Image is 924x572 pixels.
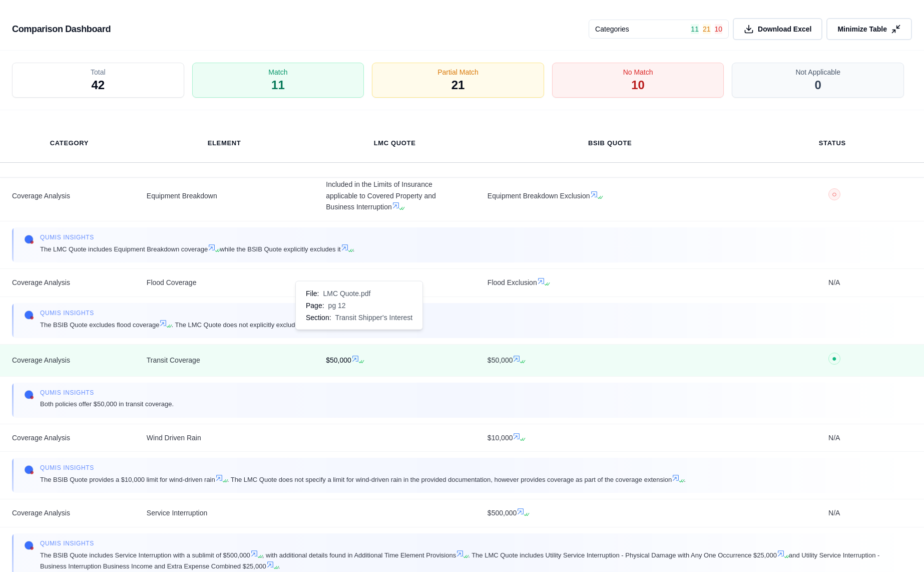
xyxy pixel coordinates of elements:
span: Page: [306,301,324,311]
span: 10 [631,77,645,93]
th: BSIB Quote [576,132,644,154]
span: Coverage Analysis [12,190,123,202]
span: Equipment Breakdown [147,190,302,202]
button: ○ [828,188,840,204]
span: 0 [815,77,821,93]
span: Coverage Analysis [12,507,123,519]
span: File: [306,289,319,299]
span: Partial Match [437,67,479,77]
span: $50,000 [326,355,464,366]
button: ● [828,353,840,368]
span: $500,000 [488,507,733,519]
span: N/A [757,432,912,444]
span: Equipment Breakdown Exclusion [488,190,733,202]
h3: Comparison Dashboard [12,20,111,38]
span: $10,000 [488,432,733,444]
span: 21 [451,77,465,93]
span: Qumis INSIGHTS [40,389,174,397]
span: The BSIB Quote provides a $10,000 limit for wind-driven rain . The LMC Quote does not specify a l... [40,474,686,485]
span: Qumis INSIGHTS [40,233,354,241]
span: Total [91,67,106,77]
span: Coverage Analysis [12,355,123,366]
span: Included in the Limits of Insurance applicable to Covered Property and Business Interruption [326,179,464,213]
span: The BSIB Quote excludes flood coverage . The LMC Quote does not explicitly exclude flood. [40,319,316,330]
span: Flood Coverage [147,277,302,289]
span: Not Applicable [795,67,840,77]
th: LMC Quote [362,132,428,154]
span: Transit Coverage [147,355,302,366]
span: 11 [271,77,285,93]
span: Match [268,67,287,77]
span: ○ [832,190,837,198]
span: $50,000 [488,355,733,366]
span: Coverage Analysis [12,432,123,444]
span: Service Interruption [147,507,302,519]
th: Category [38,132,101,154]
span: Both policies offer $50,000 in transit coverage. [40,399,174,409]
span: The LMC Quote includes Equipment Breakdown coverage while the BSIB Quote explicitly excludes it . [40,243,354,254]
span: Qumis INSIGHTS [40,539,900,547]
span: N/A [757,507,912,519]
span: LMC Quote.pdf [323,289,370,299]
span: Wind Driven Rain [147,432,302,444]
th: Status [807,132,858,154]
span: Qumis INSIGHTS [40,464,686,472]
span: Flood Exclusion [488,277,733,289]
span: No Match [623,67,653,77]
span: 42 [91,77,105,93]
span: Qumis INSIGHTS [40,309,316,317]
span: Section: [306,313,331,323]
span: Coverage Analysis [12,277,123,289]
span: Transit Shipper's Interest [335,313,413,323]
span: pg 12 [328,301,346,311]
th: Element [196,132,253,154]
span: ● [832,355,837,363]
span: N/A [757,277,912,289]
span: The BSIB Quote includes Service Interruption with a sublimit of $500,000 , with additional detail... [40,549,900,571]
